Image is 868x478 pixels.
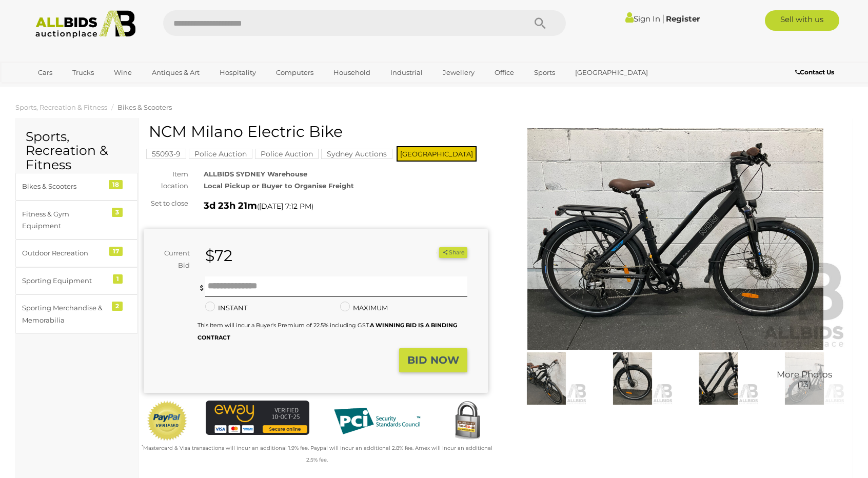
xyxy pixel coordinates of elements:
[427,248,438,258] li: Watch this item
[205,246,232,265] strong: $72
[22,208,107,232] div: Fitness & Gym Equipment
[136,168,196,192] div: Item location
[764,352,845,405] a: More Photos(13)
[112,302,123,311] div: 2
[149,123,485,140] h1: NCM Milano Electric Bike
[384,64,429,81] a: Industrial
[678,352,759,405] img: NCM Milano Electric Bike
[399,348,467,372] button: BID NOW
[112,208,123,217] div: 3
[205,302,247,314] label: INSTANT
[198,322,457,341] b: A WINNING BID IS A BINDING CONTRACT
[269,64,320,81] a: Computers
[439,247,467,258] button: Share
[213,64,263,81] a: Hospitality
[506,352,587,405] img: NCM Milano Electric Bike
[206,401,309,435] img: eWAY Payment Gateway
[15,240,138,267] a: Outdoor Recreation 17
[189,150,252,158] a: Police Auction
[795,67,837,78] a: Contact Us
[15,294,138,334] a: Sporting Merchandise & Memorabilia 2
[22,247,107,259] div: Outdoor Recreation
[407,354,459,366] strong: BID NOW
[447,401,488,442] img: Secured by Rapid SSL
[136,197,196,209] div: Set to close
[515,10,566,36] button: Search
[765,10,839,31] a: Sell with us
[31,64,59,81] a: Cars
[117,103,172,111] a: Bikes & Scooters
[146,150,186,158] a: 55093-9
[66,64,101,81] a: Trucks
[30,10,141,38] img: Allbids.com.au
[144,247,198,271] div: Current Bid
[142,445,492,463] small: Mastercard & Visa transactions will incur an additional 1.9% fee. Paypal will incur an additional...
[488,64,521,81] a: Office
[527,64,562,81] a: Sports
[777,370,832,389] span: More Photos (13)
[666,14,700,24] a: Register
[15,173,138,200] a: Bikes & Scooters 18
[568,64,655,81] a: [GEOGRAPHIC_DATA]
[340,302,388,314] label: MAXIMUM
[436,64,481,81] a: Jewellery
[107,64,139,81] a: Wine
[255,149,319,159] mark: Police Auction
[22,302,107,326] div: Sporting Merchandise & Memorabilia
[625,14,660,24] a: Sign In
[146,149,186,159] mark: 55093-9
[146,401,188,442] img: Official PayPal Seal
[257,202,313,210] span: ( )
[327,64,377,81] a: Household
[321,150,392,158] a: Sydney Auctions
[26,130,128,172] h2: Sports, Recreation & Fitness
[145,64,206,81] a: Antiques & Art
[503,128,847,350] img: NCM Milano Electric Bike
[204,182,354,190] strong: Local Pickup or Buyer to Organise Freight
[795,68,834,76] b: Contact Us
[109,180,123,189] div: 18
[109,247,123,256] div: 17
[15,201,138,240] a: Fitness & Gym Equipment 3
[321,149,392,159] mark: Sydney Auctions
[255,150,319,158] a: Police Auction
[22,275,107,287] div: Sporting Equipment
[204,200,257,211] strong: 3d 23h 21m
[397,146,477,162] span: [GEOGRAPHIC_DATA]
[198,322,457,341] small: This Item will incur a Buyer's Premium of 22.5% including GST.
[662,13,664,24] span: |
[189,149,252,159] mark: Police Auction
[326,401,428,442] img: PCI DSS compliant
[15,267,138,294] a: Sporting Equipment 1
[764,352,845,405] img: NCM Milano Electric Bike
[113,274,123,284] div: 1
[259,202,311,211] span: [DATE] 7:12 PM
[22,181,107,192] div: Bikes & Scooters
[15,103,107,111] a: Sports, Recreation & Fitness
[204,170,307,178] strong: ALLBIDS SYDNEY Warehouse
[592,352,673,405] img: NCM Milano Electric Bike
